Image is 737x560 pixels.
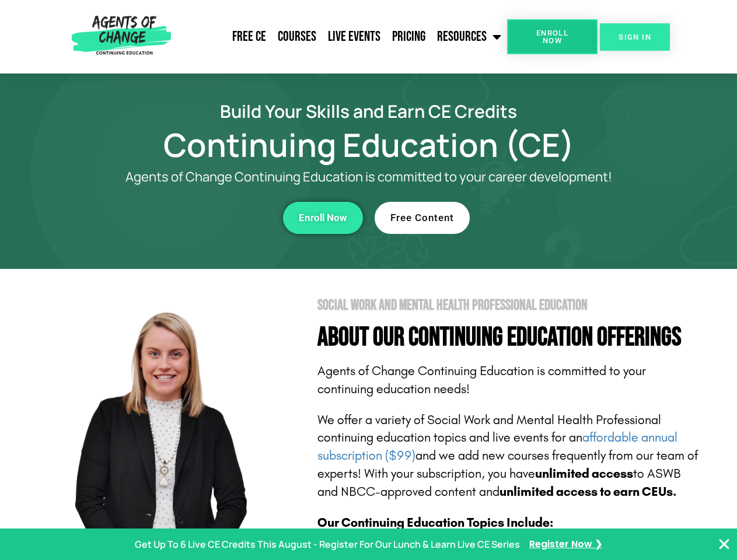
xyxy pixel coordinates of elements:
span: Enroll Now [526,29,579,44]
span: Agents of Change Continuing Education is committed to your continuing education needs! [317,363,646,397]
span: Enroll Now [299,213,347,223]
a: Register Now ❯ [529,536,602,553]
a: Enroll Now [507,19,598,54]
span: SIGN IN [619,33,651,41]
b: unlimited access [535,466,633,481]
b: Our Continuing Education Topics Include: [317,515,553,530]
a: Free CE [226,22,272,51]
h2: Build Your Skills and Earn CE Credits [36,103,701,120]
button: Close Banner [717,537,731,551]
a: Live Events [322,22,386,51]
nav: Menu [176,22,507,51]
a: Free Content [375,202,470,234]
p: Agents of Change Continuing Education is committed to your career development! [83,170,655,184]
h4: About Our Continuing Education Offerings [317,324,701,351]
a: Enroll Now [283,202,363,234]
h1: Continuing Education (CE) [36,131,701,158]
p: Get Up To 6 Live CE Credits This August - Register For Our Lunch & Learn Live CE Series [135,536,520,553]
h2: Social Work and Mental Health Professional Education [317,298,701,313]
span: Free Content [390,213,454,223]
a: Courses [272,22,322,51]
a: Pricing [386,22,431,51]
p: We offer a variety of Social Work and Mental Health Professional continuing education topics and ... [317,411,701,501]
b: unlimited access to earn CEUs. [500,484,677,499]
a: SIGN IN [600,23,670,51]
a: Resources [431,22,507,51]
